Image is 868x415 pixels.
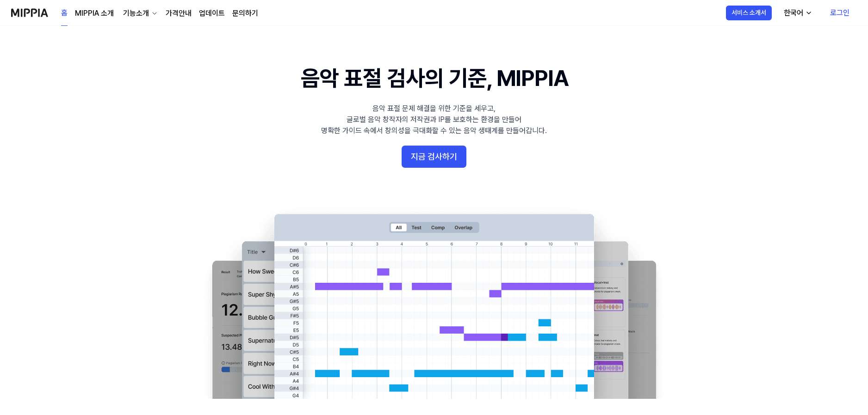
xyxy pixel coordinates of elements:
[402,146,466,168] button: 지금 검사하기
[776,4,818,22] button: 한국어
[726,6,772,20] button: 서비스 소개서
[199,8,225,19] a: 업데이트
[61,0,68,26] a: 홈
[321,103,547,136] div: 음악 표절 문제 해결을 위한 기준을 세우고, 글로벌 음악 창작자의 저작권과 IP를 보호하는 환경을 만들어 명확한 가이드 속에서 창의성을 극대화할 수 있는 음악 생태계를 만들어...
[193,205,675,399] img: main Image
[301,63,568,94] h1: 음악 표절 검사의 기준, MIPPIA
[782,7,805,18] div: 한국어
[121,8,151,19] div: 기능소개
[232,8,258,19] a: 문의하기
[166,8,192,19] a: 가격안내
[75,8,114,19] a: MIPPIA 소개
[121,8,158,19] button: 기능소개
